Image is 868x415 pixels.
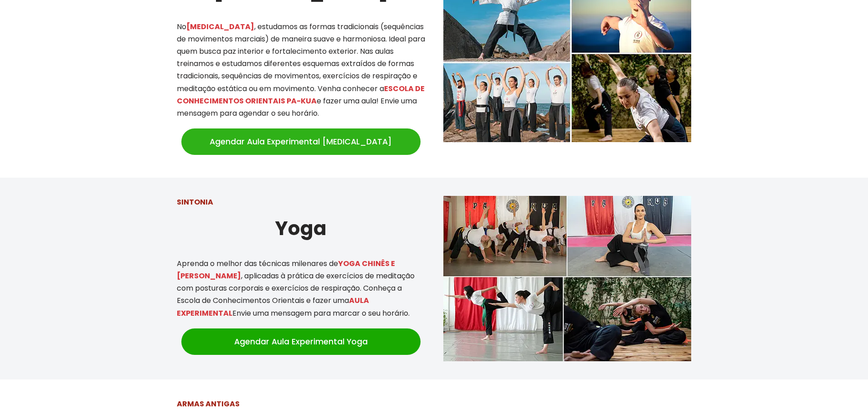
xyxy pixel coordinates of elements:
strong: SINTONIA [177,197,213,207]
strong: ARMAS ANTIGAS [177,399,240,409]
strong: Yoga [275,215,327,242]
mark: [MEDICAL_DATA] [186,21,254,32]
a: Agendar Aula Experimental [MEDICAL_DATA] [181,128,421,155]
mark: ESCOLA DE CONHECIMENTOS ORIENTAIS PA-KUA [177,83,425,106]
p: Aprenda o melhor das técnicas milenares de , aplicadas à prática de exercícios de meditação com p... [177,257,425,319]
mark: AULA EXPERIMENTAL [177,295,369,318]
p: No , estudamos as formas tradicionais (sequências de movimentos marciais) de maneira suave e harm... [177,20,425,120]
a: Agendar Aula Experimental Yoga [181,328,421,355]
mark: YOGA CHINÊS E [PERSON_NAME] [177,258,395,281]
